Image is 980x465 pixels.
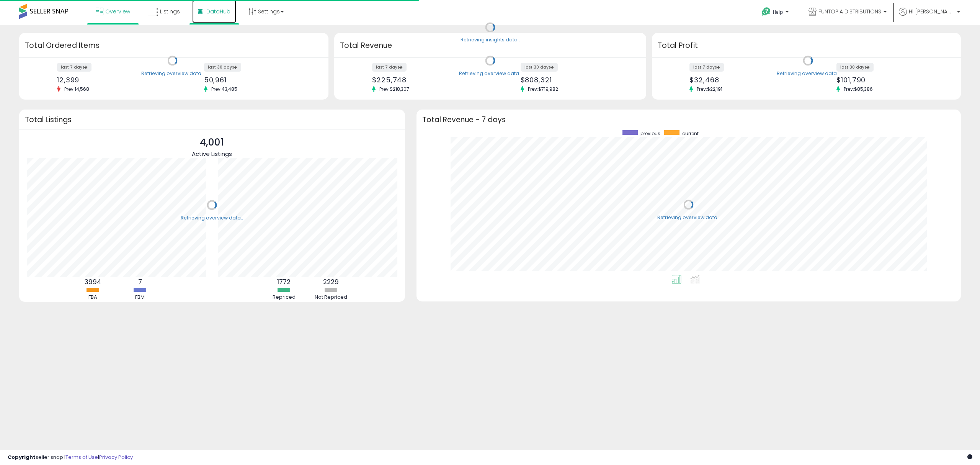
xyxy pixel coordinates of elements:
span: Listings [160,8,180,15]
span: DataHub [206,8,230,15]
div: Retrieving overview data.. [777,70,839,77]
div: Retrieving overview data.. [459,70,521,77]
a: Hi [PERSON_NAME] [899,8,960,25]
span: Overview [105,8,130,15]
i: Get Help [761,7,771,16]
span: Help [773,9,783,15]
div: Retrieving overview data.. [657,214,720,221]
div: Retrieving overview data.. [181,214,243,221]
span: Hi [PERSON_NAME] [909,8,955,15]
span: FUNTOPIA DISTRIBUTIONS [818,8,881,15]
a: Help [756,1,796,25]
div: Retrieving overview data.. [141,70,204,77]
